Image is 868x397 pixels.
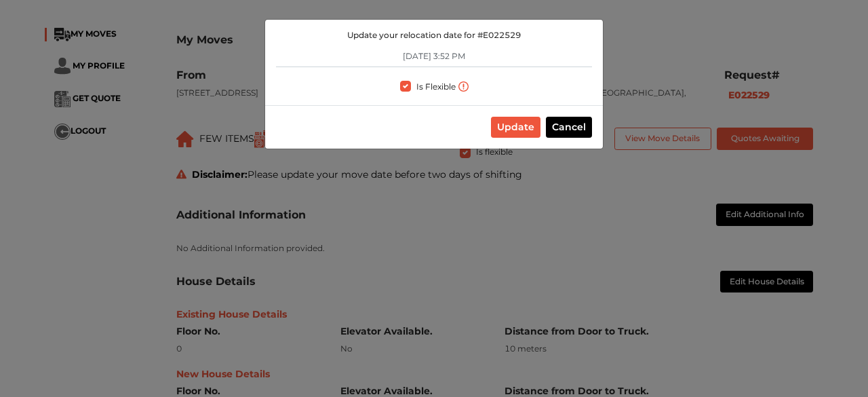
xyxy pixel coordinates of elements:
button: Cancel [546,117,592,138]
input: Moving date [276,45,592,67]
label: Is Flexible [416,78,456,92]
img: info [458,81,469,92]
button: Update [491,117,540,138]
h4: Update your relocation date for # E022529 [276,31,592,40]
